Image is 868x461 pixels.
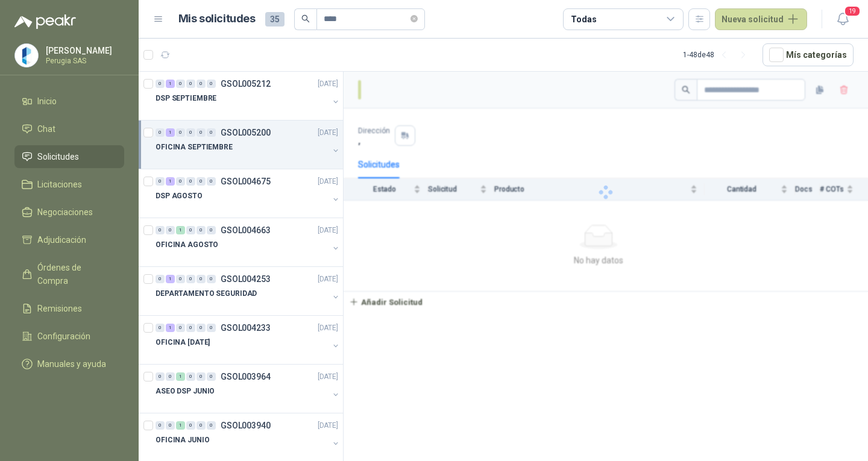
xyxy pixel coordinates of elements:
button: 19 [832,8,854,30]
div: 0 [166,226,175,234]
div: 0 [186,421,195,430]
div: 0 [176,275,185,283]
span: close-circle [410,15,418,22]
div: 0 [156,275,165,283]
div: 0 [186,128,195,137]
div: 1 [176,421,185,430]
a: Chat [14,118,124,140]
div: 0 [186,226,195,234]
div: 0 [156,372,165,381]
span: Negociaciones [37,205,93,219]
p: Perugia SAS [46,57,121,64]
img: Logo peakr [14,14,76,29]
div: 0 [156,324,165,332]
span: Adjudicación [37,233,86,246]
p: [DATE] [318,225,338,236]
p: [DATE] [318,322,338,334]
p: OFICINA [DATE] [156,337,210,348]
span: 35 [265,12,285,27]
span: Manuales y ayuda [37,357,106,371]
p: [DATE] [318,127,338,139]
div: 0 [156,80,165,88]
div: 0 [176,324,185,332]
div: 0 [156,421,165,430]
div: 0 [207,226,216,234]
h1: Mis solicitudes [178,10,256,28]
div: 0 [156,177,165,186]
p: GSOL005200 [221,128,271,137]
div: 0 [197,226,206,234]
a: Negociaciones [14,201,124,224]
div: 0 [207,128,216,137]
div: Todas [571,13,596,26]
div: 0 [176,177,185,186]
a: Licitaciones [14,173,124,196]
div: 0 [207,275,216,283]
span: Configuración [37,330,90,343]
p: [DATE] [318,274,338,285]
a: Adjudicación [14,228,124,251]
p: [DATE] [318,420,338,431]
p: DSP AGOSTO [156,190,203,202]
p: [DATE] [318,371,338,383]
span: Órdenes de Compra [37,261,113,287]
a: Órdenes de Compra [14,256,124,292]
span: Licitaciones [37,178,82,191]
span: 19 [844,5,861,17]
p: DSP SEPTIEMBRE [156,93,216,104]
div: 0 [207,421,216,430]
p: ASEO DSP JUNIO [156,386,215,397]
p: GSOL004675 [221,177,271,186]
div: 0 [197,128,206,137]
a: 0 0 1 0 0 0 GSOL004663[DATE] OFICINA AGOSTO [156,223,341,262]
div: 1 [166,128,175,137]
a: 0 1 0 0 0 0 GSOL005212[DATE] DSP SEPTIEMBRE [156,77,341,115]
a: 0 1 0 0 0 0 GSOL004233[DATE] OFICINA [DATE] [156,321,341,359]
div: 0 [207,324,216,332]
div: 0 [207,80,216,88]
p: [PERSON_NAME] [46,46,121,55]
a: Manuales y ayuda [14,353,124,375]
span: close-circle [410,13,418,25]
a: 0 1 0 0 0 0 GSOL004253[DATE] DEPARTAMENTO SEGURIDAD [156,272,341,310]
div: 0 [186,275,195,283]
img: Company Logo [15,44,38,67]
p: OFICINA AGOSTO [156,239,218,251]
p: GSOL005212 [221,80,271,88]
div: 0 [186,177,195,186]
div: 0 [166,372,175,381]
div: 0 [176,128,185,137]
span: Remisiones [37,302,82,315]
div: 1 [176,226,185,234]
div: 1 [176,372,185,381]
div: 0 [186,324,195,332]
div: 1 [166,275,175,283]
p: GSOL004233 [221,324,271,332]
p: GSOL004253 [221,275,271,283]
div: 0 [156,128,165,137]
div: 1 [166,177,175,186]
p: OFICINA SEPTIEMBRE [156,142,233,153]
button: Nueva solicitud [715,8,807,30]
button: Mís categorías [763,43,854,66]
a: Inicio [14,90,124,113]
div: 0 [197,421,206,430]
div: 0 [186,80,195,88]
div: 1 [166,324,175,332]
a: 0 0 1 0 0 0 GSOL003964[DATE] ASEO DSP JUNIO [156,369,341,408]
span: Chat [37,122,55,136]
p: GSOL003940 [221,421,271,430]
p: GSOL003964 [221,372,271,381]
div: 0 [186,372,195,381]
a: 0 0 1 0 0 0 GSOL003940[DATE] OFICINA JUNIO [156,418,341,457]
p: [DATE] [318,176,338,187]
p: DEPARTAMENTO SEGURIDAD [156,288,257,299]
p: GSOL004663 [221,226,271,234]
div: 0 [197,372,206,381]
div: 1 [166,80,175,88]
a: Remisiones [14,297,124,320]
span: Solicitudes [37,150,79,163]
div: 0 [197,177,206,186]
div: 0 [176,80,185,88]
div: 0 [156,226,165,234]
